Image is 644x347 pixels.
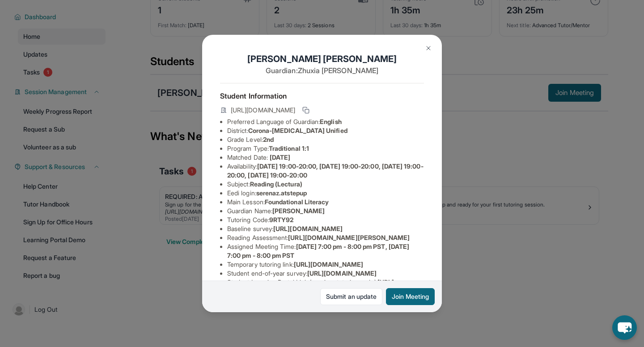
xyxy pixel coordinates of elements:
button: chat-button [612,315,637,340]
span: [DATE] 7:00 pm - 8:00 pm PST, [DATE] 7:00 pm - 8:00 pm PST [227,243,409,259]
span: [URL][DOMAIN_NAME][PERSON_NAME] [288,234,410,241]
h1: [PERSON_NAME] [PERSON_NAME] [220,53,424,65]
span: 2nd [263,136,274,143]
li: Program Type: [227,144,424,153]
li: Student end-of-year survey : [227,269,424,278]
span: [URL][DOMAIN_NAME] [231,106,295,115]
a: Submit an update [320,288,382,305]
span: [DATE] 19:00-20:00, [DATE] 19:00-20:00, [DATE] 19:00-20:00, [DATE] 19:00-20:00 [227,162,424,179]
img: Close Icon [425,45,432,52]
span: 9RTY92 [269,216,293,223]
span: Reading (Lectura) [250,180,302,188]
button: Join Meeting [386,288,435,305]
button: Copy link [301,105,311,116]
li: Assigned Meeting Time : [227,242,424,260]
li: Subject : [227,180,424,189]
li: Tutoring Code : [227,215,424,224]
p: Guardian: Zhuxia [PERSON_NAME] [220,65,424,76]
span: [URL][DOMAIN_NAME] [307,269,377,277]
span: [DATE] [270,153,290,161]
span: [URL][DOMAIN_NAME] [273,225,343,232]
span: [URL][DOMAIN_NAME] [294,260,363,268]
span: serenaz.atstepup [256,189,307,197]
span: Foundational Literacy [265,198,329,206]
li: Availability: [227,162,424,180]
li: Student Learning Portal Link (requires tutoring code) : [227,278,424,296]
span: English [320,118,342,125]
span: Corona-[MEDICAL_DATA] Unified [248,127,347,134]
li: Grade Level: [227,135,424,144]
span: Traditional 1:1 [269,145,309,152]
li: Main Lesson : [227,198,424,207]
li: District: [227,126,424,135]
li: Preferred Language of Guardian: [227,117,424,126]
h4: Student Information [220,91,424,101]
li: Eedi login : [227,189,424,198]
li: Temporary tutoring link : [227,260,424,269]
li: Matched Date: [227,153,424,162]
li: Baseline survey : [227,224,424,233]
li: Reading Assessment : [227,233,424,242]
span: [PERSON_NAME] [272,207,325,215]
li: Guardian Name : [227,207,424,215]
